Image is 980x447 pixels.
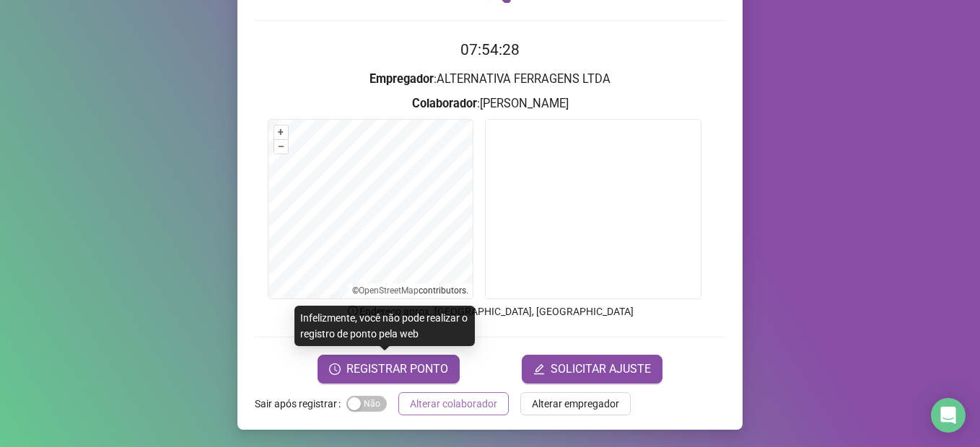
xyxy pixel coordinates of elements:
span: SOLICITAR AJUSTE [551,360,651,378]
time: 07:54:28 [460,41,520,58]
span: info-circle [346,304,359,317]
span: clock-circle [329,363,341,375]
div: Open Intercom Messenger [931,398,966,433]
button: Alterar colaborador [398,392,509,415]
h3: : [PERSON_NAME] [255,94,725,113]
a: OpenStreetMap [359,286,419,296]
strong: Colaborador [412,97,477,110]
button: + [274,125,288,139]
button: REGISTRAR PONTO [318,355,460,384]
li: © contributors. [352,286,468,296]
label: Sair após registrar [255,392,346,415]
strong: Empregador [369,72,434,86]
span: edit [533,363,545,375]
div: Infelizmente, você não pode realizar o registro de ponto pela web [294,306,475,346]
span: Alterar colaborador [410,396,497,412]
span: REGISTRAR PONTO [346,360,448,378]
button: editSOLICITAR AJUSTE [522,355,662,384]
button: Alterar empregador [520,392,631,415]
span: Alterar empregador [532,396,619,412]
p: Endereço aprox. : [GEOGRAPHIC_DATA], [GEOGRAPHIC_DATA] [255,304,725,319]
h3: : ALTERNATIVA FERRAGENS LTDA [255,70,725,89]
button: – [274,140,288,154]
